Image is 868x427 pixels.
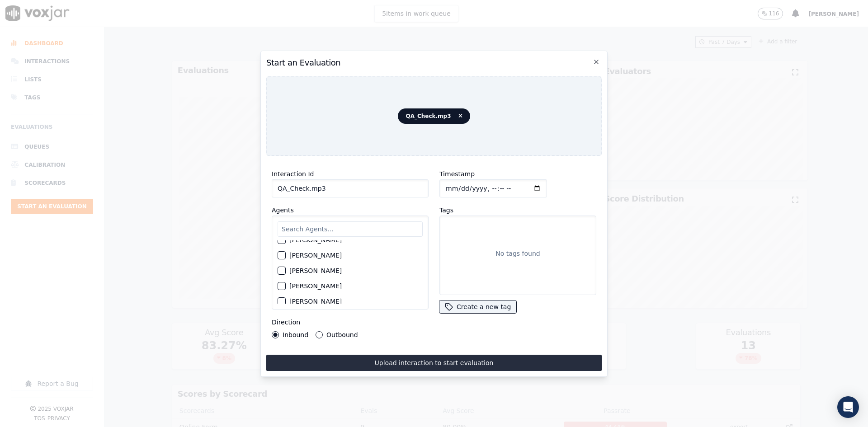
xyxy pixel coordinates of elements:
button: Upload interaction to start evaluation [266,355,602,371]
div: Open Intercom Messenger [837,396,859,418]
label: Direction [272,319,300,326]
button: Create a new tag [439,300,516,313]
label: [PERSON_NAME] [289,237,342,243]
label: Agents [272,206,294,214]
label: [PERSON_NAME] [289,267,342,274]
input: reference id, file name, etc [272,179,429,197]
label: Tags [439,206,453,214]
label: [PERSON_NAME] [289,283,342,289]
label: [PERSON_NAME] [289,298,342,305]
label: Outbound [326,332,358,338]
p: No tags found [495,249,540,258]
input: Search Agents... [278,221,423,237]
h2: Start an Evaluation [266,56,602,69]
label: Inbound [283,332,308,338]
label: Interaction Id [272,170,314,178]
span: QA_Check.mp3 [398,108,470,124]
label: [PERSON_NAME] [289,252,342,258]
label: Timestamp [439,170,475,178]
